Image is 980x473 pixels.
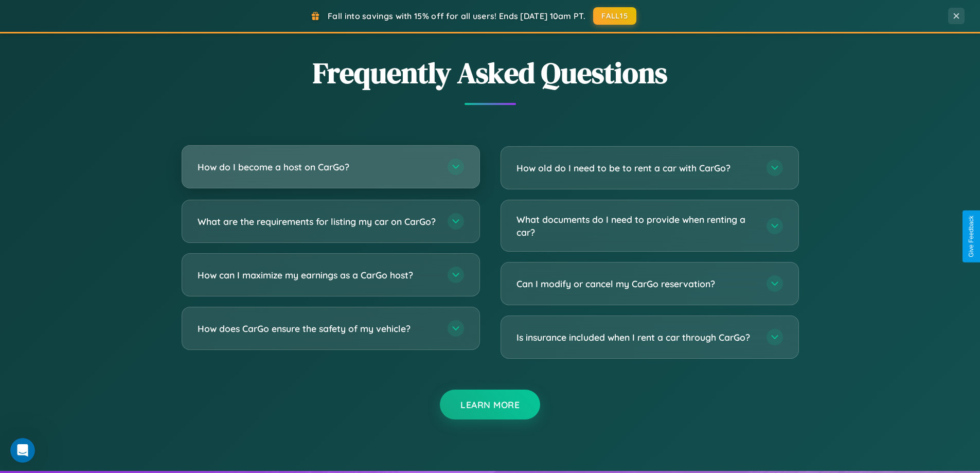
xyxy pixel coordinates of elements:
span: Fall into savings with 15% off for all users! Ends [DATE] 10am PT. [328,11,585,21]
h3: What documents do I need to provide when renting a car? [516,213,756,238]
h3: How does CarGo ensure the safety of my vehicle? [198,322,437,335]
h3: Is insurance included when I rent a car through CarGo? [516,331,756,344]
button: Learn More [440,390,540,419]
h3: Can I modify or cancel my CarGo reservation? [516,277,756,290]
h3: What are the requirements for listing my car on CarGo? [198,215,437,228]
button: FALL15 [593,7,636,25]
div: Give Feedback [968,216,975,257]
h3: How old do I need to be to rent a car with CarGo? [516,162,756,174]
h2: Frequently Asked Questions [182,53,799,93]
h3: How do I become a host on CarGo? [198,161,437,173]
iframe: Intercom live chat [10,438,35,463]
h3: How can I maximize my earnings as a CarGo host? [198,269,437,282]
